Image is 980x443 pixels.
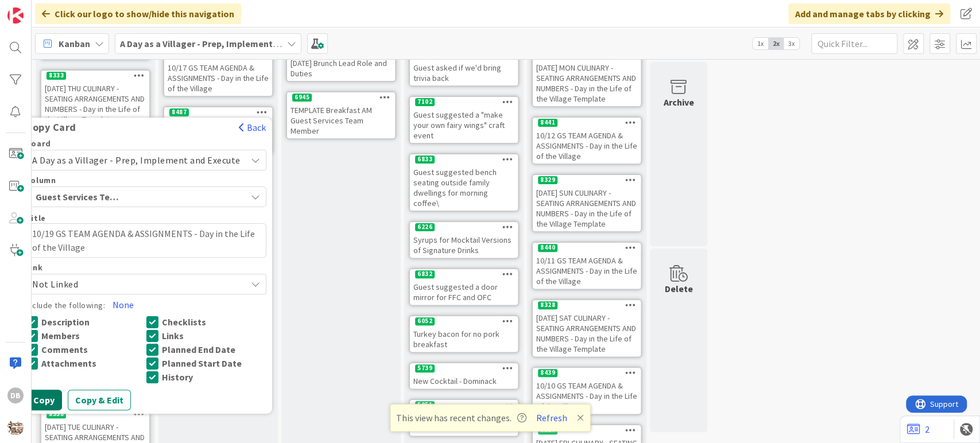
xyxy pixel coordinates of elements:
[533,185,641,231] div: [DATE] SUN CULINARY - SEATING ARRANGEMENTS AND NUMBERS - Day in the Life of the Village Template
[164,107,272,153] div: 8487Copy CardBackBoardA Day as a Villager - Prep, Implement and ExecuteColumnGuest Services TeamT...
[533,118,641,128] div: 8441
[410,222,518,258] div: 6226Syrups for Mocktail Versions of Signature Drinks
[410,400,518,436] div: 5051Stylized glasses to the theme
[26,186,266,207] button: Guest Services Team
[533,378,641,414] div: 10/10 GS TEAM AGENDA & ASSIGNMENTS - Day in the Life of the Village
[164,50,272,96] div: 10/17 GS TEAM AGENDA & ASSIGNMENTS - Day in the Life of the Village
[146,329,267,343] button: Links
[532,410,571,425] button: Refresh
[410,60,518,86] div: Guest asked if we'd bring trivia back
[7,7,24,24] img: Visit kanbanzone.com
[410,316,518,352] div: 6052Turkey bacon for no pork breakfast
[533,300,641,310] div: 8328
[533,253,641,289] div: 10/11 GS TEAM AGENDA & ASSIGNMENTS - Day in the Life of the Village
[533,300,641,356] div: 8328[DATE] SAT CULINARY - SEATING ARRANGEMENTS AND NUMBERS - Day in the Life of the Village Template
[105,294,141,315] button: None
[415,156,435,164] div: 6833
[164,60,272,96] div: 10/17 GS TEAM AGENDA & ASSIGNMENTS - Day in the Life of the Village
[287,45,395,81] div: [DATE] Brunch Lead Role and Duties
[533,128,641,164] div: 10/12 GS TEAM AGENDA & ASSIGNMENTS - Day in the Life of the Village
[59,37,90,50] span: Kanban
[410,107,518,143] div: Guest suggested a "make your own fairy wings" craft event
[533,60,641,106] div: [DATE] MON CULINARY - SEATING ARRANGEMENTS AND NUMBERS - Day in the Life of the Village Template
[41,331,80,340] span: Members
[538,369,557,377] div: 8439
[41,71,149,127] div: 8333[DATE] THU CULINARY - SEATING ARRANGEMENTS AND NUMBERS - Day in the Life of the Village Template
[538,244,557,252] div: 8440
[287,56,395,81] div: [DATE] Brunch Lead Role and Duties
[410,400,518,410] div: 5051
[32,154,241,166] span: A Day as a Villager - Prep, Implement and Execute
[36,189,122,204] span: Guest Services Team
[415,364,435,372] div: 5739
[415,98,435,106] div: 7102
[47,72,66,80] div: 8333
[146,343,267,356] button: Planned End Date
[287,103,395,138] div: TEMPLATE Breakfast AM Guest Services Team Member
[164,107,272,118] div: 8487Copy CardBackBoardA Day as a Villager - Prep, Implement and ExecuteColumnGuest Services TeamT...
[410,165,518,211] div: Guest suggested bench seating outside family dwellings for morning coffee\
[415,223,435,231] div: 6226
[41,71,149,81] div: 8333
[784,38,799,49] span: 3x
[41,317,90,327] span: Description
[292,94,312,102] div: 6945
[533,243,641,253] div: 8440
[162,372,193,382] span: History
[26,223,266,258] textarea: 10/19 GS TEAM AGENDA & ASSIGNMENTS - Day in the Life of the Village
[41,409,149,419] div: 8338
[788,3,950,24] div: Add and manage tabs by clicking
[907,422,929,436] a: 2
[146,370,267,384] button: History
[146,356,267,370] button: Planned Start Date
[538,301,557,309] div: 8328
[24,2,52,15] span: Support
[41,359,96,368] span: Attachments
[410,232,518,258] div: Syrups for Mocktail Versions of Signature Drinks
[120,38,325,49] b: A Day as a Villager - Prep, Implement and Execute
[410,316,518,327] div: 6052
[753,38,768,49] span: 1x
[410,97,518,107] div: 7102
[396,411,526,425] span: This view has recent changes.
[162,345,235,354] span: Planned End Date
[410,154,518,211] div: 6833Guest suggested bench seating outside family dwellings for morning coffee\
[768,38,784,49] span: 2x
[238,121,266,134] button: Back
[533,368,641,378] div: 8439
[538,119,557,127] div: 8441
[415,401,435,409] div: 5051
[410,279,518,305] div: Guest suggested a door mirror for FFC and OFC
[26,139,51,147] span: Board
[538,176,557,184] div: 8329
[162,359,242,368] span: Planned Start Date
[410,327,518,352] div: Turkey bacon for no pork breakfast
[26,263,42,271] span: Link
[162,317,206,327] span: Checklists
[35,3,241,24] div: Click our logo to show/hide this navigation
[533,50,641,106] div: [DATE] MON CULINARY - SEATING ARRANGEMENTS AND NUMBERS - Day in the Life of the Village Template
[287,92,395,103] div: 6945
[533,243,641,289] div: 844010/11 GS TEAM AGENDA & ASSIGNMENTS - Day in the Life of the Village
[146,315,267,329] button: Checklists
[162,331,184,340] span: Links
[410,97,518,143] div: 7102Guest suggested a "make your own fairy wings" craft event
[26,315,146,329] button: Description
[415,270,435,278] div: 6832
[26,329,146,343] button: Members
[410,269,518,279] div: 6832
[26,356,146,370] button: Attachments
[410,50,518,86] div: Guest asked if we'd bring trivia back
[410,269,518,305] div: 6832Guest suggested a door mirror for FFC and OFC
[41,81,149,127] div: [DATE] THU CULINARY - SEATING ARRANGEMENTS AND NUMBERS - Day in the Life of the Village Template
[41,345,88,354] span: Comments
[26,213,46,223] label: Title
[410,363,518,388] div: 5739New Cocktail - Dominack
[410,222,518,232] div: 6226
[68,390,131,410] button: Copy & Edit
[664,95,694,109] div: Archive
[26,390,62,410] button: Copy
[26,343,146,356] button: Comments
[665,282,693,296] div: Delete
[533,118,641,164] div: 844110/12 GS TEAM AGENDA & ASSIGNMENTS - Day in the Life of the Village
